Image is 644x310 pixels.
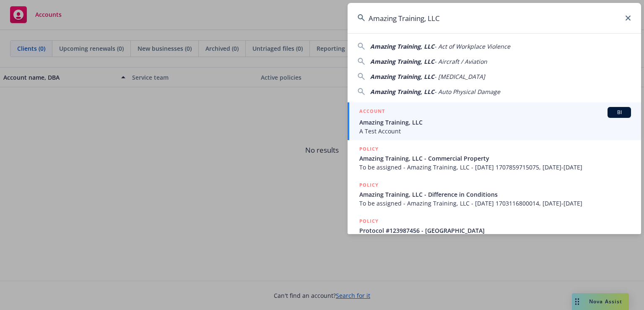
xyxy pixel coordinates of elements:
span: Amazing Training, LLC - Commercial Property [359,154,631,163]
span: Protocol #123987456 - [GEOGRAPHIC_DATA] [359,226,631,235]
h5: ACCOUNT [359,107,385,117]
span: Amazing Training, LLC - Difference in Conditions [359,190,631,199]
span: Amazing Training, LLC [370,57,434,65]
span: Amazing Training, LLC [359,118,631,127]
span: - [MEDICAL_DATA] [434,73,485,81]
a: ACCOUNTBIAmazing Training, LLCA Test Account [348,102,641,140]
span: A Test Account [359,127,631,135]
a: POLICYProtocol #123987456 - [GEOGRAPHIC_DATA] [348,212,641,248]
span: Amazing Training, LLC [370,88,434,96]
h5: POLICY [359,145,379,153]
h5: POLICY [359,217,379,225]
span: To be assigned - Amazing Training, LLC - [DATE] 1707859715075, [DATE]-[DATE] [359,163,631,172]
span: Amazing Training, LLC [370,73,434,81]
h5: POLICY [359,181,379,189]
a: POLICYAmazing Training, LLC - Difference in ConditionsTo be assigned - Amazing Training, LLC - [D... [348,176,641,212]
span: Amazing Training, LLC [370,42,434,50]
span: - Aircraft / Aviation [434,57,487,65]
span: - Act of Workplace Violence [434,42,510,50]
a: POLICYAmazing Training, LLC - Commercial PropertyTo be assigned - Amazing Training, LLC - [DATE] ... [348,140,641,176]
input: Search... [348,3,641,33]
span: To be assigned - Amazing Training, LLC - [DATE] 1703116800014, [DATE]-[DATE] [359,199,631,208]
span: - Auto Physical Damage [434,88,500,96]
span: BI [611,109,628,116]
